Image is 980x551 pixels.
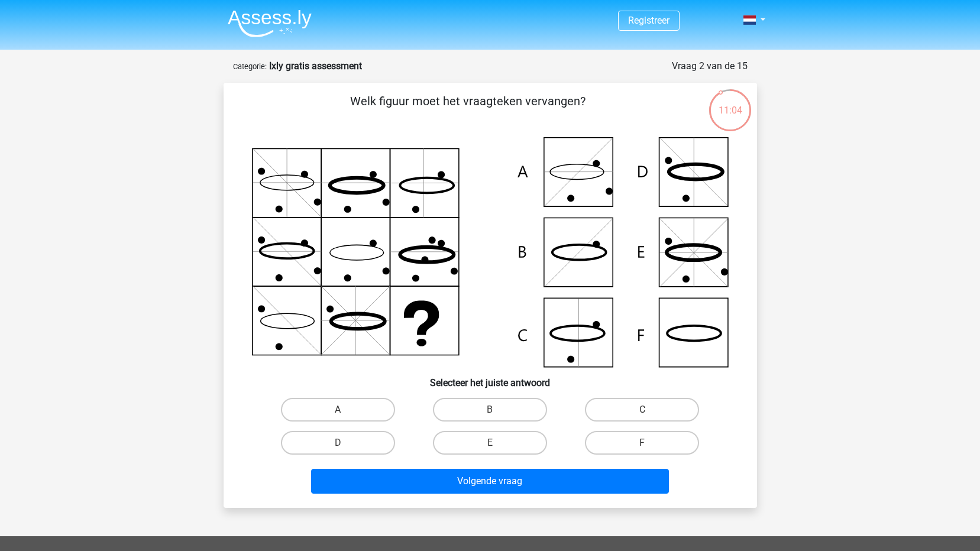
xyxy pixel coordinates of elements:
[672,59,748,73] div: Vraag 2 van de 15
[628,15,669,26] a: Registreer
[233,62,267,71] small: Categorie:
[585,398,699,422] label: C
[269,60,362,72] strong: Ixly gratis assessment
[281,398,395,422] label: A
[281,431,395,455] label: D
[708,88,752,118] div: 11:04
[242,92,694,128] p: Welk figuur moet het vraagteken vervangen?
[242,368,738,388] h6: Selecteer het juiste antwoord
[433,398,547,422] label: B
[585,431,699,455] label: F
[228,9,312,37] img: Assessly
[311,469,669,494] button: Volgende vraag
[433,431,547,455] label: E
